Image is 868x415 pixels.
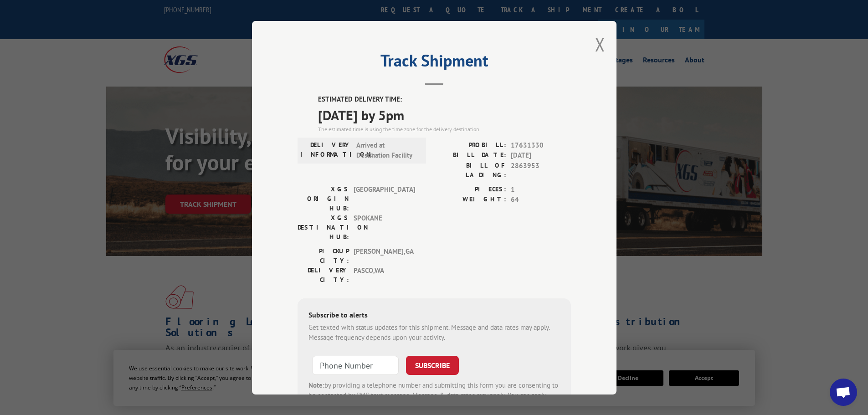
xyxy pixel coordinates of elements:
[434,140,506,150] label: PROBILL:
[511,195,571,205] span: 64
[434,150,506,161] label: BILL DATE:
[354,265,415,284] span: PASCO , WA
[354,213,415,241] span: SPOKANE
[406,355,459,374] button: SUBSCRIBE
[830,379,857,406] div: Open chat
[308,380,324,389] strong: Note:
[511,150,571,161] span: [DATE]
[595,32,605,56] button: Close modal
[308,380,560,411] div: by providing a telephone number and submitting this form you are consenting to be contacted by SM...
[318,104,571,125] span: [DATE] by 5pm
[354,184,415,213] span: [GEOGRAPHIC_DATA]
[318,125,571,133] div: The estimated time is using the time zone for the delivery destination.
[312,355,399,374] input: Phone Number
[298,54,571,72] h2: Track Shipment
[308,322,560,343] div: Get texted with status updates for this shipment. Message and data rates may apply. Message frequ...
[511,140,571,150] span: 17631330
[298,184,349,213] label: XGS ORIGIN HUB:
[511,160,571,179] span: 2863953
[298,246,349,265] label: PICKUP CITY:
[298,265,349,284] label: DELIVERY CITY:
[308,309,560,322] div: Subscribe to alerts
[434,184,506,195] label: PIECES:
[434,195,506,205] label: WEIGHT:
[318,94,571,105] label: ESTIMATED DELIVERY TIME:
[354,246,415,265] span: [PERSON_NAME] , GA
[356,140,418,160] span: Arrived at Destination Facility
[300,140,352,160] label: DELIVERY INFORMATION:
[298,213,349,241] label: XGS DESTINATION HUB:
[511,184,571,195] span: 1
[434,160,506,179] label: BILL OF LADING:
